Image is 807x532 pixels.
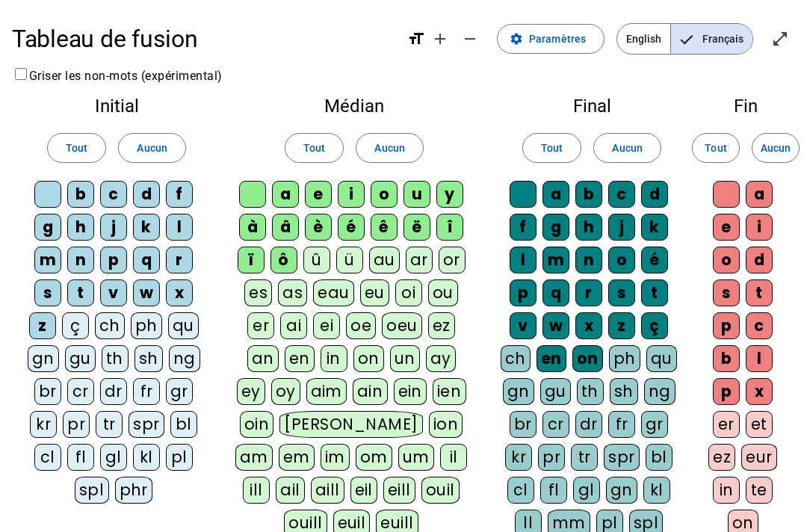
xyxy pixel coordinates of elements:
[29,312,56,339] div: z
[705,139,726,157] span: Tout
[771,30,789,48] mat-icon: open_in_full
[371,181,398,208] div: o
[641,181,668,208] div: d
[713,279,740,306] div: s
[100,181,127,208] div: c
[100,279,127,306] div: v
[746,214,773,241] div: i
[338,214,365,241] div: é
[646,345,677,372] div: qu
[166,214,193,241] div: l
[34,279,61,306] div: s
[133,247,160,273] div: q
[641,214,668,241] div: k
[353,378,388,405] div: ain
[713,411,740,438] div: er
[540,378,571,405] div: gu
[28,345,59,372] div: gn
[616,23,753,55] mat-button-toggle-group: Language selection
[270,247,297,273] div: ô
[356,444,392,471] div: om
[168,312,199,339] div: qu
[311,477,344,504] div: aill
[641,312,668,339] div: ç
[542,279,569,306] div: q
[305,214,332,241] div: è
[321,444,350,471] div: im
[102,345,129,372] div: th
[95,312,125,339] div: ch
[746,345,773,372] div: l
[75,477,109,504] div: spl
[713,247,740,273] div: o
[235,444,273,471] div: am
[100,214,127,241] div: j
[34,247,61,273] div: m
[133,181,160,208] div: d
[426,345,456,372] div: ay
[575,181,602,208] div: b
[66,139,87,157] span: Tout
[713,345,740,372] div: b
[279,411,422,438] div: [PERSON_NAME]
[247,345,279,372] div: an
[765,24,795,54] button: Entrer en plein écran
[407,30,425,48] mat-icon: format_size
[247,312,274,339] div: er
[575,279,602,306] div: r
[708,444,735,471] div: ez
[433,378,466,405] div: ien
[575,247,602,273] div: n
[12,69,223,83] label: Griser les non-mots (expérimental)
[137,139,167,157] span: Aucun
[692,133,740,163] button: Tout
[272,181,299,208] div: a
[510,214,537,241] div: f
[538,444,565,471] div: pr
[644,378,675,405] div: ng
[34,378,61,405] div: br
[34,444,61,471] div: cl
[390,345,420,372] div: un
[34,214,61,241] div: g
[542,181,569,208] div: a
[15,68,27,80] input: Griser les non-mots (expérimental)
[374,139,404,157] span: Aucun
[746,247,773,273] div: d
[305,181,332,208] div: e
[67,214,94,241] div: h
[577,378,604,405] div: th
[63,411,90,438] div: pr
[166,181,193,208] div: f
[507,477,534,504] div: cl
[455,24,485,54] button: Diminuer la taille de la police
[641,247,668,273] div: é
[501,345,531,372] div: ch
[436,181,463,208] div: y
[321,345,347,372] div: in
[96,411,123,438] div: tr
[746,279,773,306] div: t
[170,411,197,438] div: bl
[461,30,479,48] mat-icon: remove
[67,444,94,471] div: fl
[608,214,635,241] div: j
[166,378,193,405] div: gr
[285,345,315,372] div: en
[617,24,670,54] span: English
[510,411,537,438] div: br
[436,214,463,241] div: î
[129,411,164,438] div: spr
[537,345,566,372] div: en
[303,247,330,273] div: û
[510,247,537,273] div: l
[166,279,193,306] div: x
[608,411,635,438] div: fr
[572,345,603,372] div: on
[306,378,347,405] div: aim
[356,133,423,163] button: Aucun
[713,378,740,405] div: p
[428,312,455,339] div: ez
[166,444,193,471] div: pl
[510,32,523,46] mat-icon: settings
